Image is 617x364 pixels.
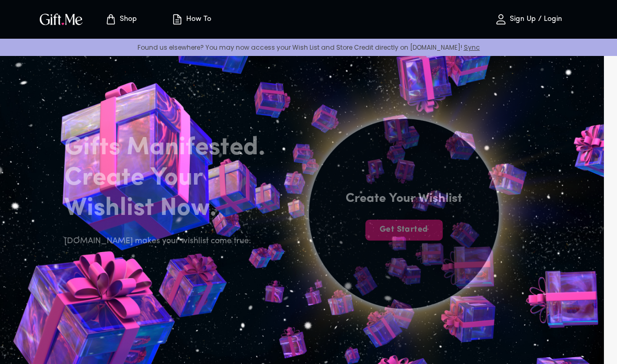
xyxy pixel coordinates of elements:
[162,3,220,36] button: How To
[92,3,150,36] button: Store page
[37,13,86,26] button: GiftMe Logo
[346,190,462,207] h4: Create Your Wishlist
[8,43,609,52] p: Found us elsewhere? You may now access your Wish List and Store Credit directly on [DOMAIN_NAME]!
[64,194,282,224] h2: Wishlist Now.
[64,234,282,248] h6: [DOMAIN_NAME] makes your wishlist come true.
[38,12,85,27] img: GiftMe Logo
[184,15,211,24] p: How To
[365,220,442,241] button: Get Started
[507,15,562,24] p: Sign Up / Login
[64,133,282,163] h2: Gifts Manifested.
[464,43,480,52] a: Sync
[476,3,580,36] button: Sign Up / Login
[171,13,184,26] img: how-to.svg
[64,163,282,194] h2: Create Your
[117,15,137,24] p: Shop
[365,224,442,235] span: Get Started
